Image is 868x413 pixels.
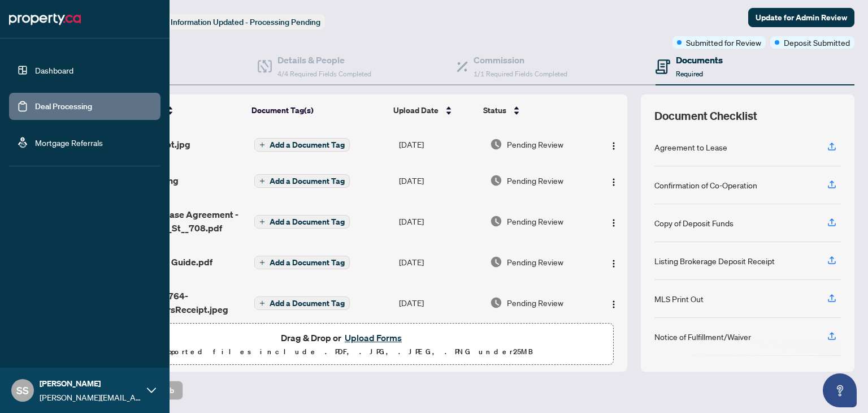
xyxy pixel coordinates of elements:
button: Logo [605,135,623,153]
button: Add a Document Tag [254,256,350,269]
span: Pending Review [507,138,563,150]
span: SS [16,382,29,398]
span: Information Updated - Processing Pending [171,17,320,27]
button: Add a Document Tag [254,296,350,310]
img: Logo [609,178,618,187]
button: Add a Document Tag [254,174,350,188]
span: Upload Date [393,104,439,117]
img: logo [9,10,81,28]
img: Logo [609,141,618,150]
td: [DATE] [394,280,485,325]
th: (5) File Name [106,94,247,126]
span: Completed Lease Agreement - 111_Bathurst_St__708.pdf [111,208,245,235]
a: Dashboard [35,65,73,75]
button: Add a Document Tag [254,138,350,152]
div: Listing Brokerage Deposit Receipt [654,255,775,267]
button: Logo [605,253,623,271]
span: Add a Document Tag [270,141,345,149]
span: Deposit Submitted [784,36,850,49]
th: Upload Date [389,94,479,126]
th: Status [479,94,588,126]
span: Pending Review [507,215,563,227]
button: Open asap [823,373,857,407]
img: Logo [609,300,618,309]
img: Logo [609,259,618,268]
h4: Details & People [277,53,371,67]
button: Add a Document Tag [254,174,350,188]
td: [DATE] [394,199,485,244]
span: 1/1 Required Fields Completed [474,70,567,78]
button: Logo [605,171,623,190]
span: Pending Review [507,174,563,187]
th: Document Tag(s) [247,94,389,126]
span: [PERSON_NAME] [40,377,141,390]
div: Confirmation of Co-Operation [654,179,757,191]
span: plus [259,219,265,225]
div: MLS Print Out [654,292,704,305]
span: Required [676,70,703,78]
span: Pending Review [507,256,563,268]
td: [DATE] [394,244,485,280]
span: Add a Document Tag [270,218,345,226]
h4: Commission [474,53,567,67]
img: Document Status [490,215,502,227]
button: Add a Document Tag [254,255,350,270]
span: plus [259,178,265,184]
button: Add a Document Tag [254,137,350,152]
button: Upload Forms [341,330,405,345]
h4: Documents [676,53,723,67]
span: Update for Admin Review [756,8,847,27]
a: Deal Processing [35,101,92,111]
a: Mortgage Referrals [35,137,103,148]
span: Pending Review [507,296,563,309]
img: Document Status [490,256,502,268]
img: Logo [609,218,618,227]
span: Add a Document Tag [270,299,345,307]
td: [DATE] [394,162,485,199]
span: Add a Document Tag [270,177,345,185]
td: [DATE] [394,126,485,162]
span: Add a Document Tag [270,259,345,266]
div: Notice of Fulfillment/Waiver [654,330,751,343]
span: plus [259,142,265,148]
button: Logo [605,212,623,230]
span: plus [259,260,265,265]
span: 1759418625764-DraftandTellersReceipt.jpeg [111,289,245,316]
span: [PERSON_NAME][EMAIL_ADDRESS][DOMAIN_NAME] [40,391,141,403]
div: Agreement to Lease [654,141,727,153]
img: Document Status [490,138,502,150]
span: Document Checklist [654,108,757,124]
button: Logo [605,294,623,312]
span: Drag & Drop or [281,330,405,345]
span: Status [483,104,506,117]
span: plus [259,300,265,306]
button: Add a Document Tag [254,215,350,229]
img: Document Status [490,174,502,187]
div: Copy of Deposit Funds [654,217,734,229]
button: Add a Document Tag [254,214,350,229]
span: 4/4 Required Fields Completed [277,70,371,78]
span: Submitted for Review [686,36,761,49]
p: Supported files include .PDF, .JPG, .JPEG, .PNG under 25 MB [80,345,606,359]
button: Add a Document Tag [254,296,350,311]
div: Status: [140,14,325,29]
button: Update for Admin Review [748,8,854,27]
img: Document Status [490,296,502,309]
span: Drag & Drop orUpload FormsSupported files include .PDF, .JPG, .JPEG, .PNG under25MB [73,324,613,365]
